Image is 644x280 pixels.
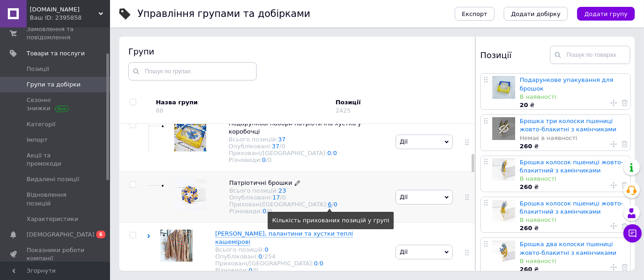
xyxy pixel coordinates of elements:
[263,208,266,215] a: 0
[400,138,407,145] span: Дії
[254,267,258,274] div: 0
[268,208,272,215] div: 0
[128,62,257,81] input: Пошук по групах
[622,263,628,271] a: Видалити товар
[138,8,310,19] h1: Управління групами та добірками
[229,179,292,186] span: Патріотичні брошки
[504,7,568,21] button: Додати добірку
[248,267,252,274] a: 0
[156,98,329,107] div: Назва групи
[266,208,272,215] span: /
[27,25,85,42] span: Замовлення та повідомлення
[229,187,337,194] div: Всього позицій:
[229,194,337,201] div: Опубліковані:
[229,150,386,156] div: Приховані/[GEOGRAPHIC_DATA]:
[520,257,626,265] div: В наявності
[27,175,79,183] span: Видалені позиції
[27,215,78,223] span: Характеристики
[160,230,193,262] img: Шарфи, палантини та хустки теплі кашемірові
[215,253,387,260] div: Опубліковані:
[27,120,55,129] span: Категорії
[253,267,259,274] span: /
[520,134,626,142] div: Немає в наявності
[622,181,628,189] a: Видалити товар
[96,231,105,238] span: 6
[480,46,550,64] div: Позиції
[280,143,286,150] span: /
[27,65,49,73] span: Позиції
[520,224,626,232] div: ₴
[520,200,623,215] a: Брошка колосок пшениці жовто-блакитний з камінчиками
[520,216,626,224] div: В наявності
[27,81,81,89] span: Групи та добірки
[27,96,85,113] span: Сезонні знижки
[27,246,85,263] span: Показники роботи компанії
[520,101,626,109] div: ₴
[520,225,532,232] b: 260
[314,260,318,267] a: 0
[520,102,528,108] b: 20
[520,183,626,191] div: ₴
[229,136,386,143] div: Всього позицій:
[278,136,286,143] a: 37
[295,179,300,187] a: Редагувати
[520,93,626,101] div: В наявності
[215,230,353,245] span: [PERSON_NAME], палантини та хустки теплі кашемірові
[584,11,627,17] span: Додати групу
[262,253,275,260] span: /
[259,253,262,260] a: 0
[400,248,407,255] span: Дії
[520,76,613,92] a: Подарункове упакування для брошок
[622,99,628,107] a: Видалити товар
[520,142,626,151] div: ₴
[27,191,85,207] span: Відновлення позицій
[520,143,532,150] b: 260
[520,265,626,274] div: ₴
[128,46,466,57] div: Групи
[272,143,280,150] a: 37
[27,151,85,168] span: Акції та промокоди
[27,136,48,144] span: Імпорт
[156,107,164,114] div: 88
[280,194,286,201] span: /
[27,49,85,58] span: Товари та послуги
[520,118,616,133] a: Брошка три колоски пшениці жовто-блакитні з камінчиками
[520,159,623,174] a: Брошка колосок пшениці жовто-блакитний з камінчиками
[264,253,275,260] div: 254
[279,187,286,194] a: 23
[229,143,386,150] div: Опубліковані:
[462,11,488,17] span: Експорт
[550,46,630,64] input: Пошук по товарах
[215,246,387,253] div: Всього позицій:
[622,222,628,230] a: Видалити товар
[318,260,324,267] span: /
[229,201,337,208] div: Приховані/[GEOGRAPHIC_DATA]:
[229,156,386,163] div: Різновиди:
[336,107,351,114] div: 2425
[30,5,99,14] span: PASHMINA.COM.UA
[328,201,331,208] a: 6
[281,143,285,150] div: 0
[282,194,286,201] div: 0
[229,208,337,215] div: Різновиди:
[520,241,616,256] a: Брошка два колоски пшениці жовто-блакитні з камінчиками
[336,98,413,107] div: Позиції
[174,119,206,151] img: Подарункові набори патріотична хустка у коробочці
[175,179,206,210] img: Патріотичні брошки
[215,260,387,267] div: Приховані/[GEOGRAPHIC_DATA]:
[272,216,390,225] div: Кількість прихованих позицій у групі
[332,201,338,208] span: /
[623,224,642,242] button: Чат з покупцем
[272,194,280,201] a: 17
[266,156,272,163] span: /
[622,140,628,148] a: Видалити товар
[264,246,268,253] a: 0
[215,267,387,274] div: Різновиди:
[327,150,331,156] a: 0
[319,260,323,267] a: 0
[400,194,407,200] span: Дії
[520,266,532,273] b: 260
[30,14,110,22] div: Ваш ID: 2395858
[331,150,337,156] span: /
[455,7,495,21] button: Експорт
